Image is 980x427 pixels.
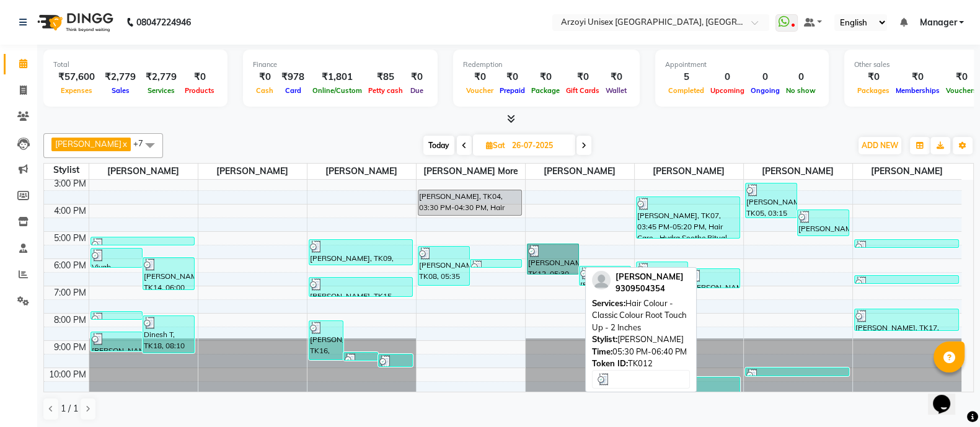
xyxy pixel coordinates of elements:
div: ₹978 [276,70,309,84]
span: Petty cash [365,86,406,95]
div: [PERSON_NAME], TK17, 09:30 PM-09:50 PM, Men Grooming - Express Shave [344,353,377,360]
div: 3:00 PM [51,177,89,190]
span: ADD NEW [862,141,898,150]
span: Package [528,86,563,95]
span: Hair Colour - Classic Colour Root Touch Up - 2 Inches [592,298,687,332]
div: ₹0 [563,70,603,84]
div: 5 [665,70,707,84]
div: ₹85 [365,70,406,84]
iframe: chat widget [928,377,968,415]
div: [PERSON_NAME] [592,333,690,346]
div: Dinesh T, TK18, 08:10 PM-09:35 PM, Haircut - Haircut Classic - Men,Men Grooming - Classic [PERSON... [143,316,194,353]
div: [PERSON_NAME], TK04, 03:30 PM-04:30 PM, Hair Care - Root Deep Retention Therapy [418,190,522,215]
span: Card [282,86,304,95]
span: [PERSON_NAME] [853,164,962,179]
span: [PERSON_NAME] [89,164,198,179]
span: [PERSON_NAME] [55,139,121,149]
div: ₹0 [463,70,497,84]
div: ₹0 [497,70,528,84]
img: profile [592,271,611,289]
div: [PERSON_NAME], TK08, 05:35 PM-07:05 PM, [MEDICAL_DATA] - Facial - Mirror Mirror - Men [418,247,469,285]
div: 9309504354 [616,283,684,295]
div: [PERSON_NAME], TK14, 06:00 PM-07:15 PM, Haircut - Haircut Classic - Men,Men Grooming - [PERSON_NA... [143,258,194,289]
span: [PERSON_NAME] [307,164,416,179]
div: 0 [783,70,819,84]
div: Vivab Agarwal, TK10, 05:40 PM-06:25 PM, Haircut - Haircut Classic - Men [91,249,142,267]
span: Ongoing [748,86,783,95]
div: ₹0 [943,70,980,84]
span: Services [144,86,178,95]
div: [PERSON_NAME], TK08, 05:15 PM-05:35 PM, Men Grooming - Express Shave [91,237,195,245]
div: Finance [253,59,428,70]
div: [PERSON_NAME], TK06, 04:15 PM-05:15 PM, Nails - Nail Extension Removal,Nails - Gel Polish Removal [798,210,849,236]
span: Completed [665,86,707,95]
input: 2025-07-26 [508,136,570,155]
div: [PERSON_NAME], TK13, 06:10 PM-07:10 PM, Styling - Blowdry - Medium,Haircare - Hair Wash Premium -... [637,262,687,288]
div: [PERSON_NAME], TK10, 06:25 PM-07:10 PM, Haircut - Haircut Classic - Men [689,269,739,288]
div: [PERSON_NAME], TK18, 09:35 PM-10:05 PM, Men Grooming - [PERSON_NAME] Crafting [379,354,412,366]
div: 4:00 PM [51,205,89,218]
span: Manager [919,16,956,29]
span: Expenses [58,86,95,95]
span: Sales [108,86,133,95]
span: Token ID: [592,358,628,368]
div: 05:30 PM-06:40 PM [592,346,690,358]
div: Total [53,59,218,70]
div: Redemption [463,59,630,70]
span: Wallet [603,86,630,95]
div: Stylist [44,164,89,177]
span: Vouchers [943,86,980,95]
div: [PERSON_NAME], TK17, 08:45 PM-09:30 PM, Haircut - Haircut for Boys - Men [91,332,142,351]
span: 1 / 1 [61,402,78,415]
div: 0 [707,70,748,84]
span: Memberships [893,86,943,95]
div: [PERSON_NAME], TK16, 08:20 PM-09:50 PM, Styling - Tonging/Iron Curls- Medium,Styling - Blowdry - ... [309,321,343,359]
button: ADD NEW [859,137,901,154]
div: ₹0 [182,70,218,84]
span: Prepaid [497,86,528,95]
span: [PERSON_NAME] [635,164,743,179]
div: 5:00 PM [51,232,89,245]
span: Cash [253,86,276,95]
span: Upcoming [707,86,748,95]
div: [PERSON_NAME], TK05, 03:15 PM-04:35 PM, Nails - Gel Polish,Nails - Chrome Art - Per Tip,Nails - B... [746,183,797,218]
span: Sat [483,141,508,150]
b: 08047224946 [136,5,191,40]
div: Appointment [665,59,819,70]
div: 7:00 PM [51,286,89,299]
div: [PERSON_NAME], TK07, 03:45 PM-05:20 PM, Hair Care - Hydra Soothe Ritual Medium,Haircut - Haircut ... [637,197,740,238]
span: Today [423,136,454,155]
div: [PERSON_NAME], TK09, 05:20 PM-06:20 PM, Hair Care - Root Deep Retention Therapy [309,240,413,265]
div: [PERSON_NAME], TK12, 06:40 PM-07:00 PM, Feet Care - Foot Massage [855,276,958,283]
div: ₹57,600 [53,70,100,84]
div: ₹1,801 [309,70,365,84]
div: [PERSON_NAME], TK07, 05:20 PM-05:40 PM, [MEDICAL_DATA] -Basics - Threading Eyebrows [855,240,958,247]
span: +7 [133,138,152,148]
div: [PERSON_NAME], TK15, 06:45 PM-07:30 PM, Haircut - Haircut for Girls [309,278,413,296]
span: Services: [592,298,625,308]
div: [PERSON_NAME], TK17, 07:55 PM-08:45 PM, Feet Care - Botanical Spa Pedicure - Men [855,309,958,330]
span: Stylist: [592,334,617,344]
div: [PERSON_NAME], TK11, 06:05 PM-06:25 PM, [MEDICAL_DATA] -Basics - Detan - Face & Neck [470,260,521,267]
div: ₹2,779 [141,70,182,84]
div: ₹0 [854,70,893,84]
span: Voucher [463,86,497,95]
div: 6:00 PM [51,259,89,272]
span: Packages [854,86,893,95]
div: ₹2,779 [100,70,141,84]
span: [PERSON_NAME] More [417,164,525,179]
div: ₹0 [603,70,630,84]
span: [PERSON_NAME] [616,271,684,281]
span: Gift Cards [563,86,603,95]
span: No show [783,86,819,95]
div: [PERSON_NAME], TK18, 10:05 PM-10:25 PM, [MEDICAL_DATA] -Basics - Threading Eyebrows [746,368,849,376]
div: ₹0 [253,70,276,84]
span: Due [407,86,426,95]
img: logo [32,5,117,40]
a: x [121,139,127,149]
span: Products [182,86,218,95]
div: 10:00 PM [46,368,89,381]
div: 0 [748,70,783,84]
div: ₹0 [893,70,943,84]
span: [PERSON_NAME] [198,164,307,179]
